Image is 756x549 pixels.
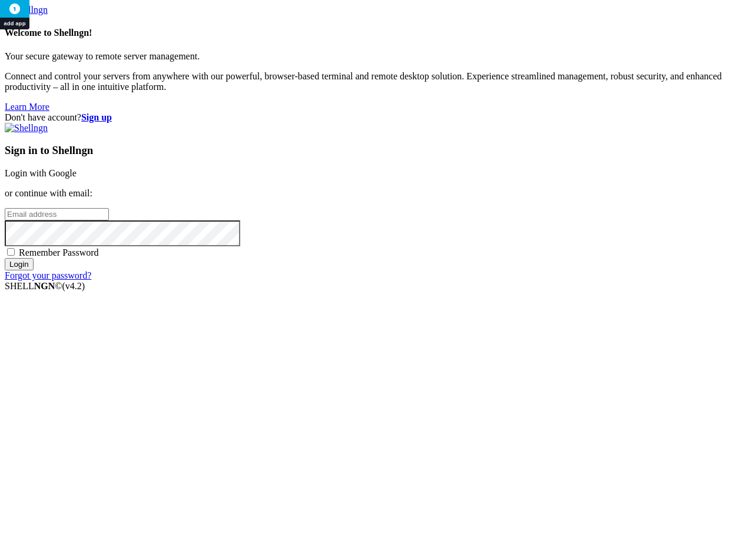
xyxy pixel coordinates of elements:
p: Your secure gateway to remote server management. [5,51,751,62]
a: Forgot your password? [5,270,91,280]
a: Sign up [81,112,112,122]
h3: Sign in to Shellngn [5,144,751,157]
input: Remember Password [7,248,15,256]
input: Email address [5,208,109,220]
p: or continue with email: [5,188,751,199]
span: 4.2.0 [62,281,85,291]
input: Login [5,258,34,270]
span: Remember Password [19,247,99,257]
div: Don't have account? [5,112,751,123]
a: Login with Google [5,168,77,178]
span: SHELL © [5,281,85,291]
b: NGN [34,281,55,291]
p: Connect and control your servers from anywhere with our powerful, browser-based terminal and remo... [5,71,751,92]
h4: Welcome to Shellngn! [5,28,751,38]
a: Learn More [5,102,49,112]
img: Shellngn [5,123,48,133]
